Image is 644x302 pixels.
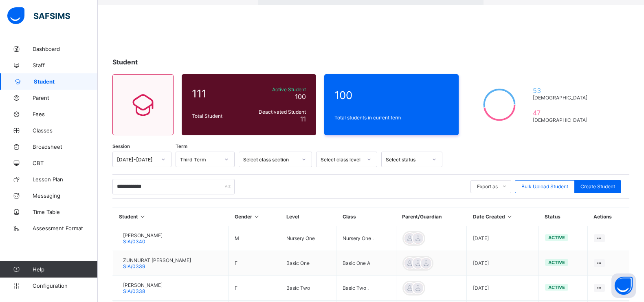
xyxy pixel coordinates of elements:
[533,109,591,117] span: 47
[33,95,98,101] span: Parent
[533,117,591,123] span: [DEMOGRAPHIC_DATA]
[117,156,156,162] div: [DATE]-[DATE]
[467,251,538,276] td: [DATE]
[33,209,98,215] span: Time Table
[33,282,97,289] span: Configuration
[123,263,145,269] span: SIA/0339
[248,86,306,93] span: Active Student
[300,115,306,123] span: 11
[229,226,280,251] td: M
[33,143,98,150] span: Broadsheet
[248,109,306,115] span: Deactivated Student
[33,176,98,183] span: Lesson Plan
[280,207,336,226] th: Level
[139,214,146,220] i: Sort in Ascending Order
[33,266,97,273] span: Help
[229,276,280,300] td: F
[34,78,98,85] span: Student
[123,238,145,245] span: SIA/0340
[33,127,98,134] span: Classes
[243,156,297,162] div: Select class section
[336,251,396,276] td: Basic One A
[123,232,163,238] span: [PERSON_NAME]
[33,225,98,231] span: Assessment Format
[180,156,220,162] div: Third Term
[229,251,280,276] td: F
[280,251,336,276] td: Basic One
[467,276,538,300] td: [DATE]
[548,235,565,240] span: active
[7,7,70,24] img: safsims
[33,111,98,117] span: Fees
[190,111,246,121] div: Total Student
[176,143,187,149] span: Term
[33,192,98,199] span: Messaging
[538,207,587,226] th: Status
[123,282,163,288] span: [PERSON_NAME]
[533,95,591,101] span: [DEMOGRAPHIC_DATA]
[477,183,498,190] span: Export as
[396,207,467,226] th: Parent/Guardian
[548,284,565,290] span: active
[113,207,229,226] th: Student
[611,273,636,298] button: Open asap
[587,207,629,226] th: Actions
[33,160,98,166] span: CBT
[506,214,513,220] i: Sort in Ascending Order
[334,115,448,121] span: Total students in current term
[192,87,244,100] span: 111
[123,288,145,294] span: SIA/0338
[123,257,191,263] span: ZUNNURAT [PERSON_NAME]
[112,143,130,149] span: Session
[280,276,336,300] td: Basic Two
[521,183,568,190] span: Bulk Upload Student
[295,93,306,101] span: 100
[467,207,538,226] th: Date Created
[580,183,615,190] span: Create Student
[386,156,427,162] div: Select status
[280,226,336,251] td: Nursery One
[336,276,396,300] td: Basic Two .
[336,207,396,226] th: Class
[336,226,396,251] td: Nursery One .
[334,89,448,101] span: 100
[548,260,565,265] span: active
[533,86,591,95] span: 53
[112,58,138,66] span: Student
[33,62,98,68] span: Staff
[467,226,538,251] td: [DATE]
[229,207,280,226] th: Gender
[321,156,362,162] div: Select class level
[33,46,98,52] span: Dashboard
[253,214,260,220] i: Sort in Ascending Order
